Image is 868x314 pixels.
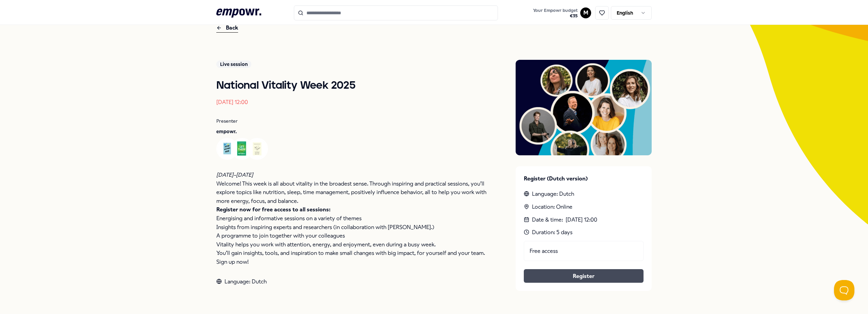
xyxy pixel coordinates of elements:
[533,13,578,19] span: € 35
[247,139,267,159] img: Avatar
[834,280,854,300] iframe: Help Scout Beacon - Open
[216,231,488,240] p: A programme to join together with your colleagues
[532,6,579,20] button: Your Empowr budget€35
[216,240,488,249] p: Vitality helps you work with attention, energy, and enjoyment, even during a busy week.
[533,8,578,13] span: Your Empowr budget
[524,174,644,183] p: Register (Dutch version)
[216,117,488,125] p: Presenter
[580,7,591,18] button: M
[216,128,488,135] p: empowr.
[516,60,652,155] img: Presenter image
[216,258,488,266] p: Sign up now!
[217,139,237,159] img: Avatar
[216,214,488,223] p: Energising and informative sessions on a variety of themes
[524,269,644,283] button: Register
[216,172,253,178] em: [DATE]–[DATE]
[216,23,238,33] div: Back
[529,272,638,281] a: Register
[216,206,331,213] strong: Register now for free access to all sessions:
[294,5,498,20] input: Search for products, categories or subcategories
[232,139,252,159] img: Avatar
[216,277,488,286] div: Language: Dutch
[524,215,644,224] div: Date & time :
[566,215,597,224] time: [DATE] 12:00
[530,6,580,20] a: Your Empowr budget€35
[216,179,488,206] p: Welcome! This week is all about vitality in the broadest sense. Through inspiring and practical s...
[216,223,488,232] p: Insights from inspiring experts and researchers (in collaboration with [PERSON_NAME].)
[524,228,644,237] div: Duration: 5 days
[216,79,488,92] h1: National Vitality Week 2025
[524,241,644,261] div: Free access
[216,60,251,68] div: Live session
[524,190,644,198] div: Language: Dutch
[524,203,644,211] div: Location: Online
[216,249,488,258] p: You’ll gain insights, tools, and inspiration to make small changes with big impact, for yourself ...
[216,99,248,105] time: [DATE] 12:00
